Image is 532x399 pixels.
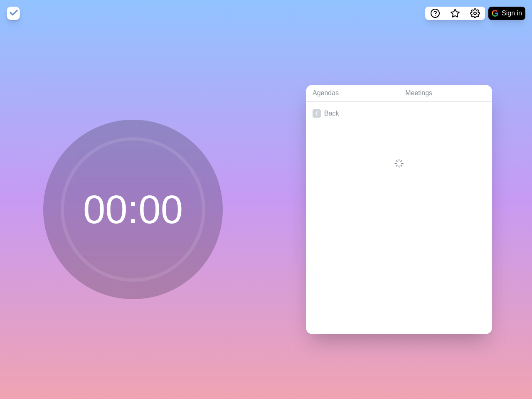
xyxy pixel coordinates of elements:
[7,7,20,20] img: timeblocks logo
[399,85,492,102] a: Meetings
[306,102,492,125] a: Back
[445,7,465,20] button: What’s new
[488,7,525,20] button: Sign in
[425,7,445,20] button: Help
[306,85,399,102] a: Agendas
[465,7,485,20] button: Settings
[492,10,498,17] img: google logo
